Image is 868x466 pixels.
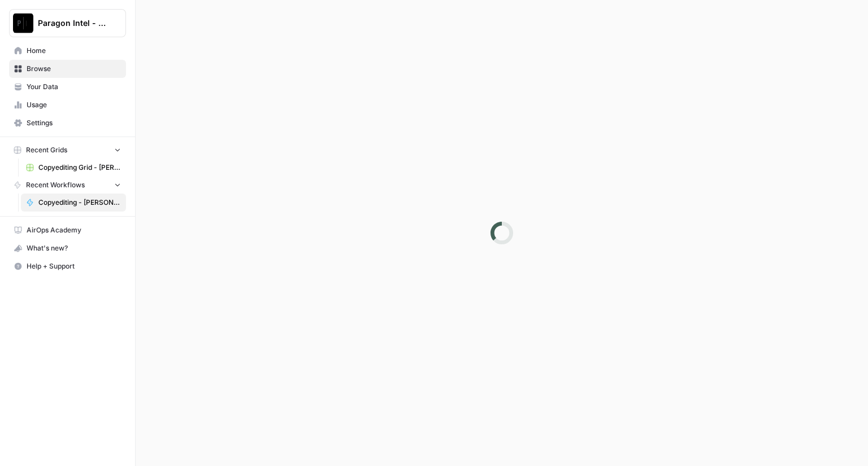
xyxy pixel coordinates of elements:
span: Your Data [27,82,121,92]
button: Recent Grids [9,142,126,159]
button: Help + Support [9,257,126,275]
span: Paragon Intel - Copyediting [38,17,106,29]
img: Paragon Intel - Copyediting Logo [13,13,33,33]
a: AirOps Academy [9,221,126,239]
a: Your Data [9,78,126,96]
a: Home [9,42,126,60]
a: Browse [9,60,126,78]
span: Recent Grids [26,145,67,155]
span: Home [27,46,121,56]
span: Recent Workflows [26,180,85,190]
span: Copyediting - [PERSON_NAME] [38,197,121,208]
div: What's new? [10,240,125,257]
span: Copyediting Grid - [PERSON_NAME] [38,162,121,173]
span: Help + Support [27,261,121,271]
button: What's new? [9,239,126,257]
span: Browse [27,64,121,74]
a: Settings [9,114,126,132]
span: Usage [27,100,121,110]
span: AirOps Academy [27,225,121,235]
a: Copyediting - [PERSON_NAME] [21,194,126,212]
a: Copyediting Grid - [PERSON_NAME] [21,159,126,177]
span: Settings [27,118,121,128]
button: Recent Workflows [9,177,126,194]
a: Usage [9,96,126,114]
button: Workspace: Paragon Intel - Copyediting [9,9,126,37]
